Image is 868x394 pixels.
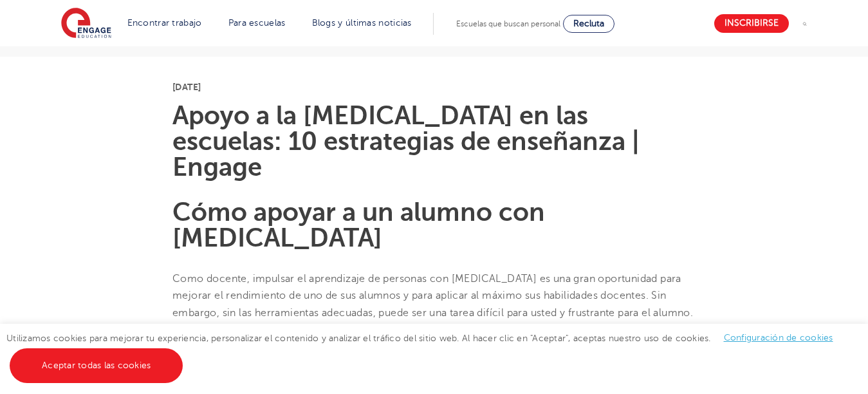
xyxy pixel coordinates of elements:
[714,14,789,33] a: Inscribirse
[456,19,560,28] font: Escuelas que buscan personal
[228,18,286,28] a: Para escuelas
[563,15,614,33] a: Recluta
[312,18,412,28] a: Blogs y últimas noticias
[61,8,111,40] img: Educación comprometida
[172,82,201,92] font: [DATE]
[725,19,779,28] font: Inscribirse
[724,333,833,342] a: Configuración de cookies
[42,361,151,370] font: Aceptar todas las cookies
[172,198,545,252] font: Cómo apoyar a un alumno con [MEDICAL_DATA]
[10,348,183,383] a: Aceptar todas las cookies
[172,101,640,182] font: Apoyo a la [MEDICAL_DATA] en las escuelas: 10 estrategias de enseñanza | Engage
[127,18,202,28] a: Encontrar trabajo
[172,273,693,352] font: Como docente, impulsar el aprendizaje de personas con [MEDICAL_DATA] es una gran oportunidad para...
[573,19,604,28] font: Recluta
[6,333,711,343] font: Utilizamos cookies para mejorar tu experiencia, personalizar el contenido y analizar el tráfico d...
